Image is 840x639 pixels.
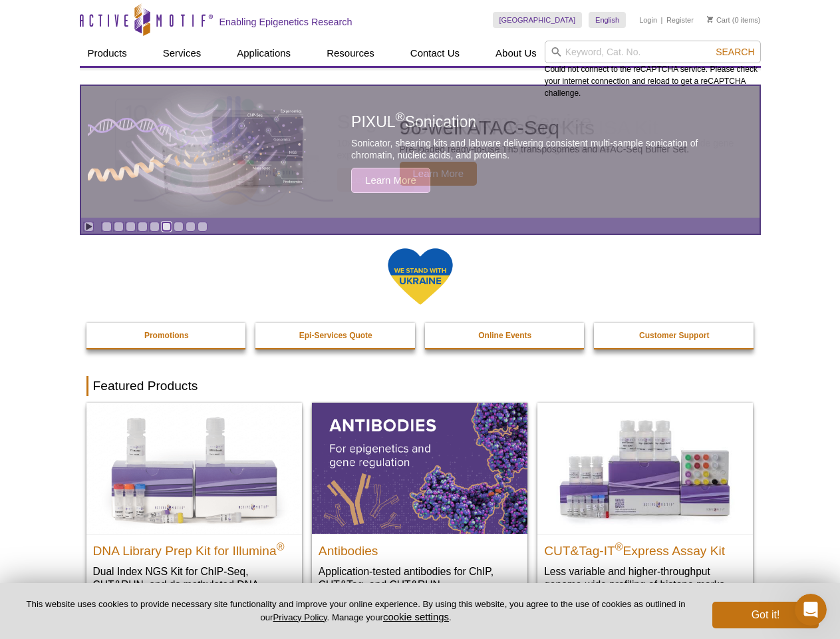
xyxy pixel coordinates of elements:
sup: ® [277,540,285,552]
a: Cart [707,15,730,25]
a: Privacy Policy [273,612,327,622]
a: Applications [229,41,299,66]
a: Go to slide 5 [150,222,160,232]
a: Go to slide 3 [126,222,136,232]
img: We Stand With Ukraine [387,247,454,306]
img: All Antibodies [312,403,527,533]
li: (0 items) [707,12,761,28]
a: DNA Library Prep Kit for Illumina DNA Library Prep Kit for Illumina® Dual Index NGS Kit for ChIP-... [86,403,302,618]
button: Got it! [712,602,819,628]
h2: Enabling Epigenetics Research [219,16,352,28]
a: [GEOGRAPHIC_DATA] [493,12,583,28]
a: CUT&Tag-IT® Express Assay Kit CUT&Tag-IT®Express Assay Kit Less variable and higher-throughput ge... [537,403,753,604]
img: PIXUL sonication [88,85,307,218]
img: DNA Library Prep Kit for Illumina [86,403,302,533]
a: About Us [488,41,545,66]
p: Application-tested antibodies for ChIP, CUT&Tag, and CUT&RUN. [319,564,521,592]
h2: DNA Library Prep Kit for Illumina [93,538,295,558]
article: PIXUL Sonication [81,86,760,218]
a: Login [639,15,657,25]
a: Products [80,41,135,66]
button: cookie settings [383,611,449,622]
sup: ® [396,110,405,124]
a: PIXUL sonication PIXUL®Sonication Sonicator, shearing kits and labware delivering consistent mult... [81,86,760,218]
img: CUT&Tag-IT® Express Assay Kit [537,403,753,533]
strong: Promotions [144,331,189,340]
h2: CUT&Tag-IT Express Assay Kit [544,538,746,558]
a: Toggle autoplay [84,222,94,232]
a: Customer Support [594,323,755,348]
a: Contact Us [402,41,468,66]
a: Go to slide 6 [162,222,172,232]
p: Dual Index NGS Kit for ChIP-Seq, CUT&RUN, and ds methylated DNA assays. [93,564,295,605]
li: | [661,12,663,28]
strong: Epi-Services Quote [299,331,372,340]
a: Go to slide 8 [186,222,196,232]
a: Promotions [86,323,247,348]
p: This website uses cookies to provide necessary site functionality and improve your online experie... [21,598,690,624]
a: Register [666,15,694,25]
span: PIXUL Sonication [351,113,476,130]
a: Go to slide 7 [174,222,184,232]
img: Your Cart [707,16,713,23]
span: Search [716,47,754,57]
a: English [589,12,626,28]
iframe: Intercom live chat [795,594,827,626]
strong: Online Events [478,331,531,340]
strong: Customer Support [639,331,709,340]
a: Online Events [425,323,586,348]
sup: ® [615,540,623,552]
a: Go to slide 4 [138,222,148,232]
p: Sonicator, shearing kits and labware delivering consistent multi-sample sonication of chromatin, ... [351,137,729,161]
a: Epi-Services Quote [255,323,416,348]
input: Keyword, Cat. No. [545,41,761,63]
h2: Featured Products [86,376,754,396]
span: Learn More [351,168,430,193]
a: Services [155,41,210,66]
a: Go to slide 1 [102,222,112,232]
p: Less variable and higher-throughput genome-wide profiling of histone marks​. [544,564,746,592]
h2: Antibodies [319,538,521,558]
div: Could not connect to the reCAPTCHA service. Please check your internet connection and reload to g... [545,41,761,99]
button: Search [712,46,758,58]
a: All Antibodies Antibodies Application-tested antibodies for ChIP, CUT&Tag, and CUT&RUN. [312,403,527,604]
a: Go to slide 2 [114,222,124,232]
a: Go to slide 9 [198,222,208,232]
a: Resources [319,41,382,66]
